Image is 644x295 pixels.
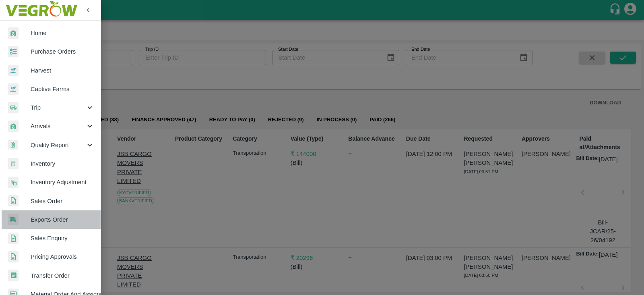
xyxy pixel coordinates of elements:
[31,197,94,206] span: Sales Order
[8,158,19,170] img: whInventory
[31,47,94,56] span: Purchase Orders
[8,83,19,95] img: harvest
[8,270,19,281] img: whTransfer
[31,178,94,187] span: Inventory Adjustment
[8,140,18,150] img: qualityReport
[31,85,94,93] span: Captive Farms
[8,233,19,244] img: sales
[8,177,19,188] img: inventory
[31,103,85,112] span: Trip
[8,102,19,114] img: delivery
[8,214,19,225] img: shipments
[8,251,19,263] img: sales
[8,27,19,39] img: whArrival
[31,159,94,168] span: Inventory
[8,195,19,207] img: sales
[31,122,85,131] span: Arrivals
[31,66,94,75] span: Harvest
[31,271,94,280] span: Transfer Order
[8,64,19,77] img: harvest
[31,141,85,150] span: Quality Report
[8,46,19,58] img: reciept
[31,215,94,224] span: Exports Order
[31,29,94,37] span: Home
[31,252,94,261] span: Pricing Approvals
[8,120,19,132] img: whArrival
[31,234,94,243] span: Sales Enquiry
